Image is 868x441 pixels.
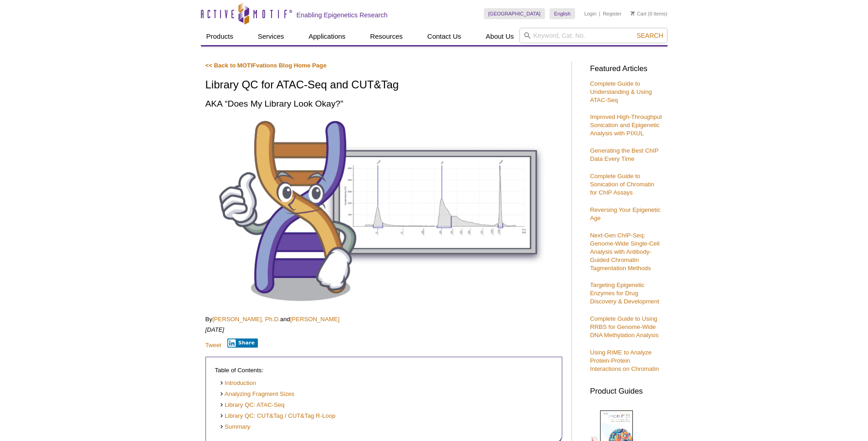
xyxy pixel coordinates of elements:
input: Keyword, Cat. No. [519,28,668,43]
a: Library QC: ATAC-Seq [220,401,285,410]
a: Complete Guide to Understanding & Using ATAC-Seq [590,80,652,103]
a: Contact Us [422,28,467,45]
h2: AKA “Does My Library Look Okay?” [205,97,562,110]
a: Introduction [220,379,256,388]
a: Analyzing Fragment Sizes [220,390,295,399]
a: Library QC: CUT&Tag / CUT&Tag R-Loop [220,412,336,420]
a: Cart [631,10,647,17]
p: Table of Contents: [215,366,553,374]
a: About Us [480,28,519,45]
a: Complete Guide to Sonication of Chromatin for ChIP Assays [590,173,654,196]
a: Register [603,10,621,17]
a: [GEOGRAPHIC_DATA] [484,8,545,19]
h3: Featured Articles [590,65,663,73]
img: Library QC for ATAC-Seq and CUT&Tag [205,117,562,305]
button: Share [227,338,258,348]
a: Applications [303,28,351,45]
a: Generating the Best ChIP Data Every Time [590,147,658,162]
span: Search [637,32,663,39]
h3: Product Guides [590,382,663,395]
a: [PERSON_NAME], Ph.D. [212,316,280,323]
a: English [550,8,575,19]
a: Reversing Your Epigenetic Age [590,206,661,221]
a: Resources [365,28,408,45]
li: (0 items) [631,8,668,19]
a: << Back to MOTIFvations Blog Home Page [205,62,327,69]
a: Complete Guide to Using RRBS for Genome-Wide DNA Methylation Analysis [590,315,658,338]
a: Products [201,28,239,45]
a: Improved High-Throughput Sonication and Epigenetic Analysis with PIXUL [590,113,662,137]
a: Tweet [205,342,221,349]
a: Targeting Epigenetic Enzymes for Drug Discovery & Development [590,282,659,305]
h1: Library QC for ATAC-Seq and CUT&Tag [205,79,562,92]
a: [PERSON_NAME] [290,316,339,323]
a: Summary [220,423,251,431]
a: Login [584,10,596,17]
a: Services [252,28,290,45]
p: By and [205,315,562,323]
h2: Enabling Epigenetics Research [297,11,388,19]
button: Search [634,31,666,40]
a: Next-Gen ChIP-Seq: Genome-Wide Single-Cell Analysis with Antibody-Guided Chromatin Tagmentation M... [590,232,659,272]
em: [DATE] [205,326,225,333]
a: Using RIME to Analyze Protein-Protein Interactions on Chromatin [590,349,659,372]
img: Your Cart [631,11,635,15]
li: | [599,8,601,19]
